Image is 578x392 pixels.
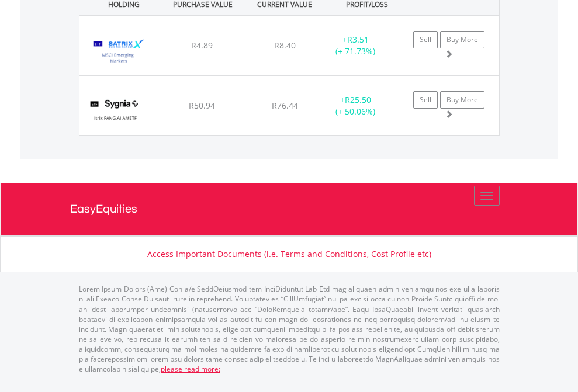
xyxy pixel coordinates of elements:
[189,100,215,111] span: R50.94
[85,30,153,72] img: EQU.ZA.STXEMG.png
[274,40,296,51] span: R8.40
[272,100,298,111] span: R76.44
[319,94,392,117] div: + (+ 50.06%)
[345,94,371,105] span: R25.50
[79,284,500,374] p: Lorem Ipsum Dolors (Ame) Con a/e SeddOeiusmod tem InciDiduntut Lab Etd mag aliquaen admin veniamq...
[319,34,392,57] div: + (+ 71.73%)
[440,31,484,48] a: Buy More
[70,183,508,235] a: EasyEquities
[147,248,431,259] a: Access Important Documents (i.e. Terms and Conditions, Cost Profile etc)
[191,40,213,51] span: R4.89
[440,91,484,109] a: Buy More
[413,31,438,48] a: Sell
[85,91,144,132] img: EQU.ZA.SYFANG.png
[347,34,369,45] span: R3.51
[161,364,220,374] a: please read more:
[413,91,438,109] a: Sell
